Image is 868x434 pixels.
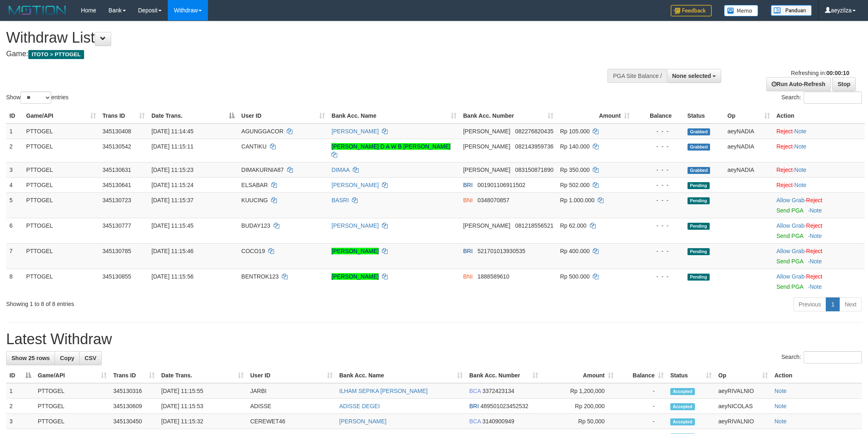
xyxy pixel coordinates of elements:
a: Stop [832,77,856,91]
a: [PERSON_NAME] [331,273,379,280]
span: BRI [469,403,479,409]
span: 345130631 [103,167,131,173]
td: 8 [6,269,23,294]
a: Note [794,128,806,135]
label: Search: [781,91,862,104]
td: PTTOGEL [23,269,99,294]
th: Date Trans.: activate to sort column ascending [158,368,247,383]
td: 4 [6,177,23,192]
td: Rp 50,000 [541,414,617,429]
th: Trans ID: activate to sort column ascending [110,368,158,383]
span: Pending [688,223,710,230]
span: Copy 3372423134 to clipboard [482,388,514,394]
a: Send PGA [777,233,803,239]
div: - - - [636,166,681,174]
a: [PERSON_NAME] [331,248,379,254]
th: Game/API: activate to sort column ascending [23,108,99,123]
span: BUDAY123 [241,222,270,229]
span: 345130785 [103,248,131,254]
span: Copy 521701013930535 to clipboard [477,248,525,254]
a: Note [810,283,822,290]
span: Copy 001901106911502 to clipboard [477,182,525,188]
span: BCA [469,418,481,425]
a: Reject [777,167,793,173]
a: Reject [806,248,822,254]
td: · [773,192,865,218]
span: [DATE] 11:15:11 [151,143,193,150]
span: [PERSON_NAME] [463,143,510,150]
td: PTTOGEL [23,162,99,177]
td: · [773,269,865,294]
div: - - - [636,272,681,281]
a: Note [794,182,806,188]
button: None selected [667,69,722,83]
td: 3 [6,162,23,177]
th: ID [6,108,23,123]
select: Showentries [21,91,51,104]
td: 345130609 [110,399,158,414]
span: [DATE] 11:15:56 [151,273,193,280]
span: COCO19 [241,248,265,254]
td: JARBI [247,383,336,399]
span: Copy 0348070857 to clipboard [477,197,509,203]
a: [PERSON_NAME] [331,182,379,188]
div: - - - [636,247,681,255]
a: Allow Grab [777,197,804,203]
td: 5 [6,192,23,218]
a: ADISSE DEGEI [339,403,380,409]
img: Button%20Memo.svg [724,5,758,16]
a: Reject [806,273,822,280]
td: aeyRIVALNIO [715,383,771,399]
span: Grabbed [688,167,710,174]
a: Reject [777,128,793,135]
a: Send PGA [777,283,803,290]
a: Show 25 rows [6,351,55,365]
span: 345130408 [103,128,131,135]
th: Op: activate to sort column ascending [724,108,773,123]
th: User ID: activate to sort column ascending [238,108,328,123]
td: PTTOGEL [23,192,99,218]
td: 6 [6,218,23,243]
span: [DATE] 11:15:23 [151,167,193,173]
span: Rp 140.000 [560,143,589,150]
span: BNI [463,273,473,280]
span: Accepted [670,418,695,425]
td: · [773,123,865,139]
span: AGUNGGACOR [241,128,283,135]
a: Reject [777,182,793,188]
a: Allow Grab [777,273,804,280]
th: User ID: activate to sort column ascending [247,368,336,383]
td: CEREWET46 [247,414,336,429]
span: [PERSON_NAME] [463,128,510,135]
span: 345130777 [103,222,131,229]
span: 345130855 [103,273,131,280]
td: 2 [6,139,23,162]
span: Refreshing in: [791,70,849,76]
td: PTTOGEL [23,123,99,139]
td: · [773,139,865,162]
a: Previous [793,297,826,311]
span: Copy 3140900949 to clipboard [482,418,514,425]
span: ELSABAR [241,182,268,188]
div: - - - [636,196,681,204]
span: Copy 082276820435 to clipboard [515,128,553,135]
td: aeyNADIA [724,123,773,139]
th: Balance: activate to sort column ascending [617,368,667,383]
td: PTTOGEL [34,399,110,414]
span: · [777,197,806,203]
span: ITOTO > PTTOGEL [28,50,84,59]
span: BNI [463,197,473,203]
span: 345130641 [103,182,131,188]
span: CSV [85,355,96,361]
td: PTTOGEL [23,243,99,269]
span: · [777,273,806,280]
a: Send PGA [777,207,803,214]
span: Rp 105.000 [560,128,589,135]
a: Allow Grab [777,248,804,254]
h1: Withdraw List [6,30,571,46]
a: Reject [806,222,822,229]
td: - [617,414,667,429]
span: Pending [688,248,710,255]
td: aeyRIVALNIO [715,414,771,429]
div: Showing 1 to 8 of 8 entries [6,297,356,308]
